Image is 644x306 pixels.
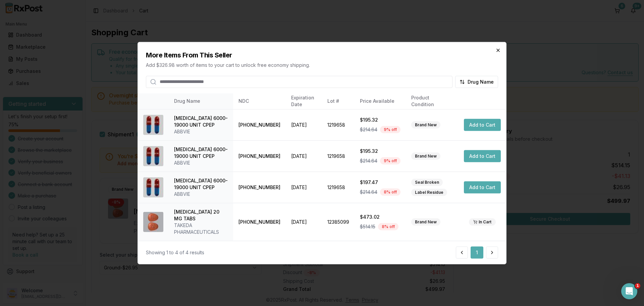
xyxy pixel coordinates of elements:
[360,126,377,133] span: $214.64
[380,188,400,196] div: 8 % off
[469,218,496,226] div: In Cart
[635,283,640,289] span: 1
[233,93,286,109] th: NDC
[322,93,355,109] th: Lot #
[174,146,228,160] div: [MEDICAL_DATA] 6000-19000 UNIT CPEP
[174,115,228,128] div: [MEDICAL_DATA] 6000-19000 UNIT CPEP
[233,203,286,241] td: [PHONE_NUMBER]
[286,93,322,109] th: Expiration Date
[464,181,501,193] button: Add to Cart
[322,203,355,241] td: 12385099
[411,121,440,129] div: Brand New
[233,140,286,172] td: [PHONE_NUMBER]
[174,160,228,166] div: ABBVIE
[143,177,163,198] img: Creon 6000-19000 UNIT CPEP
[143,115,163,135] img: Creon 6000-19000 UNIT CPEP
[411,152,440,160] div: Brand New
[455,76,498,88] button: Drug Name
[146,249,204,256] div: Showing 1 to 4 of 4 results
[174,128,228,135] div: ABBVIE
[322,140,355,172] td: 1219658
[143,212,163,232] img: Trintellix 20 MG TABS
[411,179,443,186] div: Seal Broken
[174,222,228,235] div: TAKEDA PHARMACEUTICALS
[286,203,322,241] td: [DATE]
[360,117,400,123] div: $195.32
[146,50,498,59] h2: More Items From This Seller
[174,191,228,198] div: ABBVIE
[174,209,228,222] div: [MEDICAL_DATA] 20 MG TABS
[464,150,501,162] button: Add to Cart
[380,126,400,133] div: 9 % off
[355,93,406,109] th: Price Available
[411,218,440,226] div: Brand New
[468,78,494,85] span: Drug Name
[286,140,322,172] td: [DATE]
[360,158,377,164] span: $214.64
[233,172,286,203] td: [PHONE_NUMBER]
[380,157,400,165] div: 9 % off
[286,109,322,140] td: [DATE]
[360,214,400,220] div: $473.02
[378,223,398,230] div: 8 % off
[360,179,400,186] div: $197.47
[233,109,286,140] td: [PHONE_NUMBER]
[143,146,163,166] img: Creon 6000-19000 UNIT CPEP
[146,61,498,68] p: Add $326.98 worth of items to your cart to unlock free economy shipping.
[464,119,501,131] button: Add to Cart
[360,189,377,195] span: $214.64
[621,283,637,299] iframe: Intercom live chat
[174,177,228,191] div: [MEDICAL_DATA] 6000-19000 UNIT CPEP
[322,172,355,203] td: 1219658
[322,109,355,140] td: 1219658
[286,172,322,203] td: [DATE]
[360,148,400,155] div: $195.32
[406,93,459,109] th: Product Condition
[471,247,483,259] button: 1
[169,93,233,109] th: Drug Name
[411,189,447,196] div: Label Residue
[360,223,375,230] span: $514.15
